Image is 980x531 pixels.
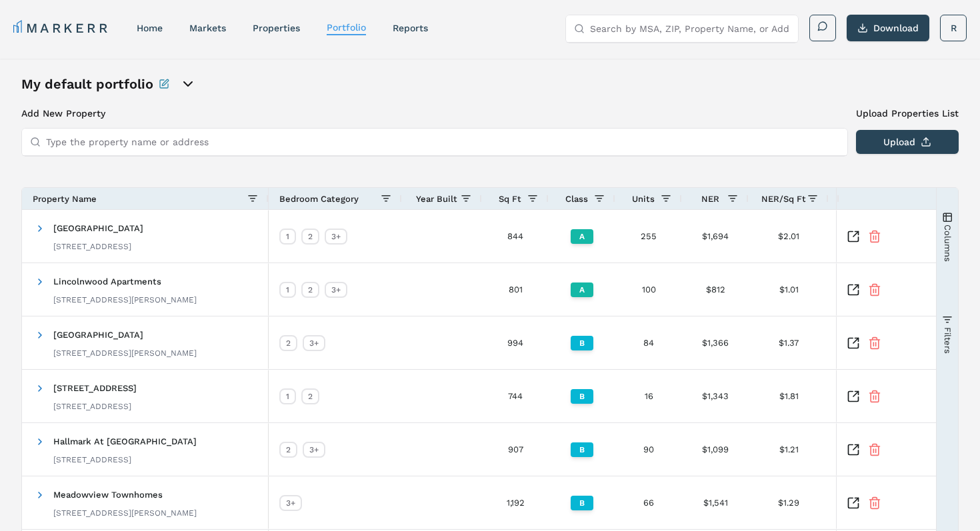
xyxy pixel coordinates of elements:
div: -0.01% [829,476,962,529]
button: Remove Property From Portfolio [868,336,881,350]
div: 2 [301,388,319,404]
span: [STREET_ADDRESS] [53,383,137,393]
button: Remove Property From Portfolio [868,390,881,403]
span: Meadowview Townhomes [53,490,163,500]
a: Inspect Comparable [847,443,860,456]
div: 3+ [303,442,325,458]
button: Remove Property From Portfolio [868,283,881,296]
div: 2 [279,442,297,458]
div: $1.81 [749,370,829,422]
a: Inspect Comparable [847,230,860,243]
div: 3+ [325,282,347,298]
span: Class [565,194,588,204]
span: NER [701,194,719,204]
button: Download [847,15,929,41]
div: +1.33% [829,423,962,476]
a: reports [393,23,428,33]
span: Property Name [33,194,97,204]
button: open portfolio options [180,76,196,92]
span: NER/Sq Ft [761,194,806,204]
a: markets [189,23,226,33]
div: 3+ [279,495,302,511]
div: 2 [279,335,297,351]
h3: Add New Property [21,107,848,120]
a: Inspect Comparable [847,336,860,350]
div: 994 [482,316,549,369]
span: Bedroom Category [279,194,359,204]
div: 907 [482,423,549,476]
button: Remove Property From Portfolio [868,496,881,510]
div: A [571,229,593,244]
button: Rename this portfolio [159,75,169,93]
span: Lincolnwood Apartments [53,276,161,286]
div: 1,192 [482,476,549,529]
button: Remove Property From Portfolio [868,443,881,456]
div: +2.06% [829,316,962,369]
div: 1 [279,282,296,298]
div: 3+ [325,229,347,245]
div: $812 [682,263,749,316]
div: B [571,442,593,457]
a: Portfolio [327,22,366,33]
div: +10.06% [829,370,962,422]
div: 1 [279,229,296,245]
div: [STREET_ADDRESS] [53,401,137,412]
div: B [571,496,593,510]
span: [GEOGRAPHIC_DATA] [53,223,143,233]
div: $1.01 [749,263,829,316]
a: Inspect Comparable [847,390,860,403]
div: 100 [615,263,682,316]
div: [STREET_ADDRESS][PERSON_NAME] [53,294,197,305]
div: [STREET_ADDRESS][PERSON_NAME] [53,348,197,358]
div: 90 [615,423,682,476]
span: [GEOGRAPHIC_DATA] [53,330,143,340]
div: +2.59% [829,210,962,263]
div: [STREET_ADDRESS] [53,454,197,465]
a: MARKERR [13,19,110,37]
input: Search by MSA, ZIP, Property Name, or Address [590,15,790,42]
div: $2.01 [749,210,829,263]
div: 744 [482,370,549,422]
a: home [137,23,163,33]
div: $1,541 [682,476,749,529]
div: 84 [615,316,682,369]
div: [STREET_ADDRESS] [53,241,143,252]
div: 1 [279,388,296,404]
div: 3+ [303,335,325,351]
div: 2 [301,229,319,245]
span: Filters [942,326,952,353]
button: R [940,15,967,41]
div: A [571,282,593,297]
span: Year Built [416,194,457,204]
h1: My default portfolio [21,75,153,93]
div: B [571,389,593,404]
div: $1,366 [682,316,749,369]
div: - [829,263,962,316]
div: 844 [482,210,549,263]
div: 801 [482,263,549,316]
span: Columns [942,224,952,261]
span: R [951,21,957,35]
span: Units [632,194,655,204]
div: $1,694 [682,210,749,263]
span: Sq Ft [499,194,521,204]
span: Hallmark At [GEOGRAPHIC_DATA] [53,436,197,446]
div: [STREET_ADDRESS][PERSON_NAME] [53,508,197,518]
div: $1.37 [749,316,829,369]
div: 2 [301,282,319,298]
div: $1,099 [682,423,749,476]
a: Inspect Comparable [847,496,860,510]
div: $1.29 [749,476,829,529]
button: Upload [856,130,959,154]
a: properties [253,23,300,33]
div: 66 [615,476,682,529]
a: Inspect Comparable [847,283,860,296]
div: B [571,336,593,350]
div: $1.21 [749,423,829,476]
button: Remove Property From Portfolio [868,230,881,243]
div: 16 [615,370,682,422]
input: Type the property name or address [46,129,839,155]
label: Upload Properties List [856,107,959,120]
div: 255 [615,210,682,263]
div: $1,343 [682,370,749,422]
